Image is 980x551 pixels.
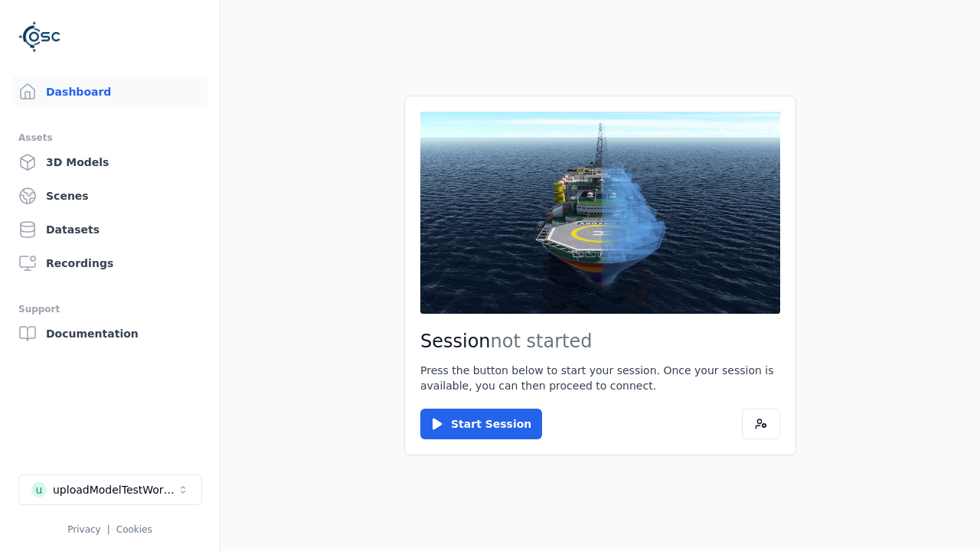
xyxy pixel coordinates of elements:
span: | [107,524,110,535]
a: 3D Models [12,147,207,178]
a: Datasets [12,214,207,245]
p: Press the button below to start your session. Once your session is available, you can then procee... [420,363,780,393]
a: Documentation [12,318,207,349]
div: uploadModelTestWorkspace [53,482,177,497]
button: Start Session [420,409,542,439]
div: Assets [18,129,201,147]
a: Cookies [116,524,152,535]
button: Select a workspace [18,474,202,505]
div: u [31,482,47,497]
div: Support [18,300,201,318]
img: Logo [18,15,61,58]
span: not started [491,331,593,352]
h2: Session [420,329,780,354]
a: Dashboard [12,77,207,107]
a: Recordings [12,248,207,279]
a: Privacy [67,524,100,535]
a: Scenes [12,181,207,211]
